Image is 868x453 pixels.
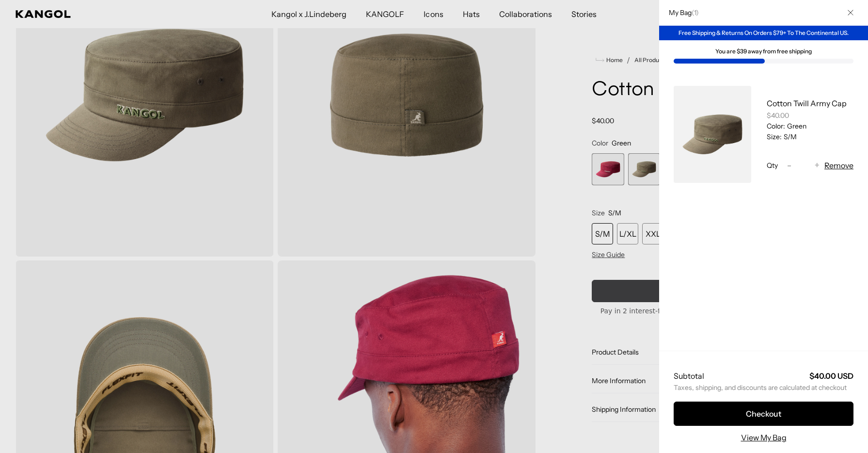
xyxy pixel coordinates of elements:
dt: Size: [767,132,782,141]
button: + [810,160,824,171]
div: Free Shipping & Returns On Orders $79+ To The Continental US. [659,26,868,40]
div: $40.00 [767,111,853,120]
dd: Green [785,122,806,130]
small: Taxes, shipping, and discounts are calculated at checkout [674,383,853,392]
button: Remove Cotton Twill Army Cap - Green / S/M [824,160,853,171]
strong: $40.00 USD [809,371,853,381]
span: + [815,159,820,172]
h2: My Bag [664,8,699,17]
div: You are $39 away from free shipping [674,48,853,55]
a: Cotton Twill Army Cap [767,98,847,108]
dt: Color: [767,122,785,130]
input: Quantity for Cotton Twill Army Cap [796,160,810,171]
span: Qty [767,161,778,170]
span: 1 [694,8,696,17]
span: ( ) [692,8,699,17]
a: View My Bag [741,432,787,443]
dd: S/M [782,132,797,141]
button: - [782,160,796,171]
button: Checkout [674,402,853,426]
h2: Subtotal [674,371,704,381]
span: - [787,159,791,172]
